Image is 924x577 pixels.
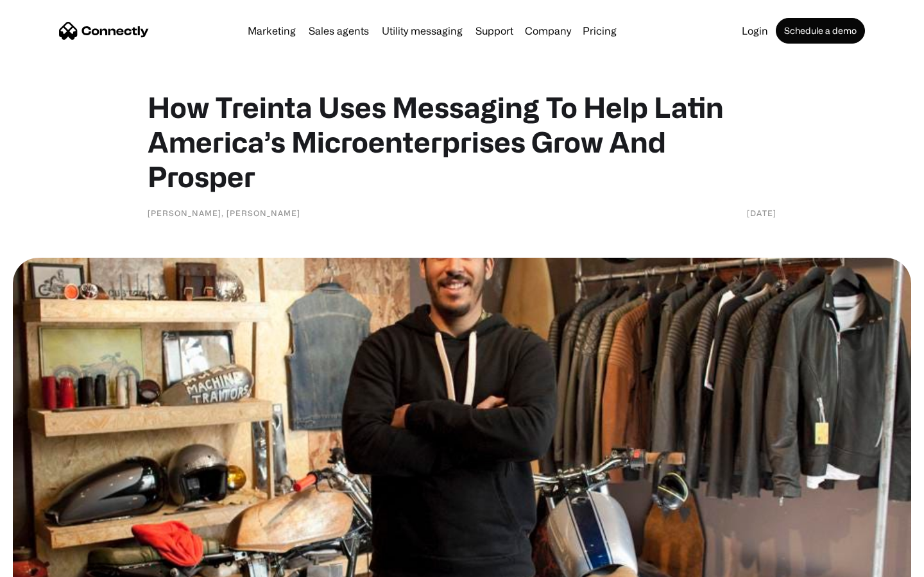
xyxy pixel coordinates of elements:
div: [DATE] [747,206,776,219]
a: Marketing [243,26,301,36]
a: Utility messaging [377,26,468,36]
a: Support [470,26,518,36]
ul: Language list [26,555,77,573]
div: [PERSON_NAME], [PERSON_NAME] [148,206,300,219]
a: Login [737,26,773,36]
a: Sales agents [304,26,374,36]
h1: How Treinta Uses Messaging To Help Latin America’s Microenterprises Grow And Prosper [148,90,776,194]
a: Schedule a demo [776,18,865,44]
a: Pricing [577,26,622,36]
div: Company [525,22,571,40]
aside: Language selected: English [13,555,77,573]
